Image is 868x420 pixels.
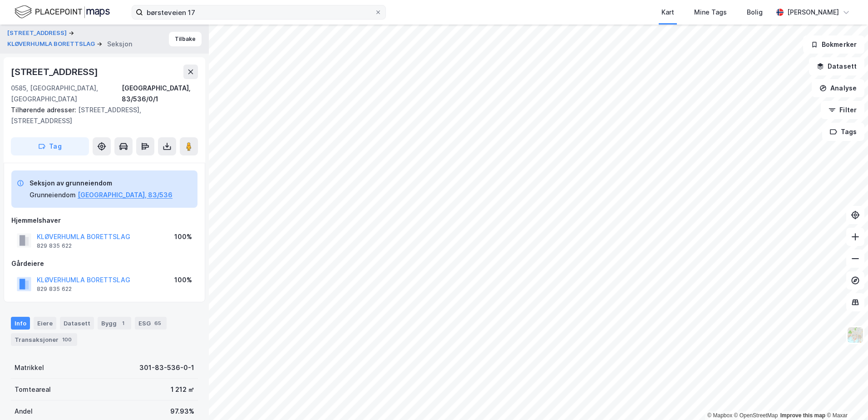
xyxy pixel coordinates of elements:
div: 100% [174,275,192,285]
div: 100 [60,335,74,344]
button: Tilbake [169,32,202,46]
div: Datasett [60,317,94,330]
div: Mine Tags [694,7,727,18]
div: Gårdeiere [11,258,197,269]
div: 829 835 622 [37,285,72,293]
span: Tilhørende adresser: [11,106,78,114]
div: Kontrollprogram for chat [823,376,868,420]
a: Mapbox [707,412,732,419]
button: Filter [821,101,864,119]
div: 100% [174,231,192,242]
div: 301-83-536-0-1 [139,362,194,373]
div: Kart [661,7,674,18]
div: Bygg [98,317,131,330]
div: Seksjon [107,39,132,50]
button: Bokmerker [803,35,864,54]
div: ESG [135,317,167,330]
button: Tags [822,123,864,141]
div: Transaksjoner [11,333,77,346]
div: Info [11,317,30,330]
a: Improve this map [780,412,825,419]
button: Datasett [809,57,864,75]
button: [GEOGRAPHIC_DATA], 83/536 [78,190,173,200]
div: 1 212 ㎡ [171,384,194,395]
div: 829 835 622 [37,242,72,250]
div: 65 [153,319,163,328]
div: 0585, [GEOGRAPHIC_DATA], [GEOGRAPHIC_DATA] [11,83,122,105]
button: Analyse [812,79,864,97]
div: Hjemmelshaver [11,215,197,226]
div: Matrikkel [15,362,44,373]
div: Eiere [34,317,56,330]
div: [STREET_ADDRESS] [11,65,100,79]
button: KLØVERHUMLA BORETTSLAG [7,40,97,49]
div: [STREET_ADDRESS], [STREET_ADDRESS] [11,105,191,126]
div: Grunneiendom [30,190,76,200]
div: Bolig [747,7,763,18]
iframe: Chat Widget [823,376,868,420]
div: 97.93% [170,406,194,417]
button: Tag [11,137,89,155]
div: Andel [15,406,33,417]
a: OpenStreetMap [734,412,778,419]
div: [PERSON_NAME] [787,7,839,18]
div: Seksjon av grunneiendom [30,178,173,189]
div: Tomteareal [15,384,51,395]
div: [GEOGRAPHIC_DATA], 83/536/0/1 [122,83,198,105]
button: [STREET_ADDRESS] [7,29,69,38]
div: 1 [118,319,128,328]
input: Søk på adresse, matrikkel, gårdeiere, leietakere eller personer [143,5,375,19]
img: logo.f888ab2527a4732fd821a326f86c7f29.svg [15,4,110,20]
img: Z [847,326,864,344]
